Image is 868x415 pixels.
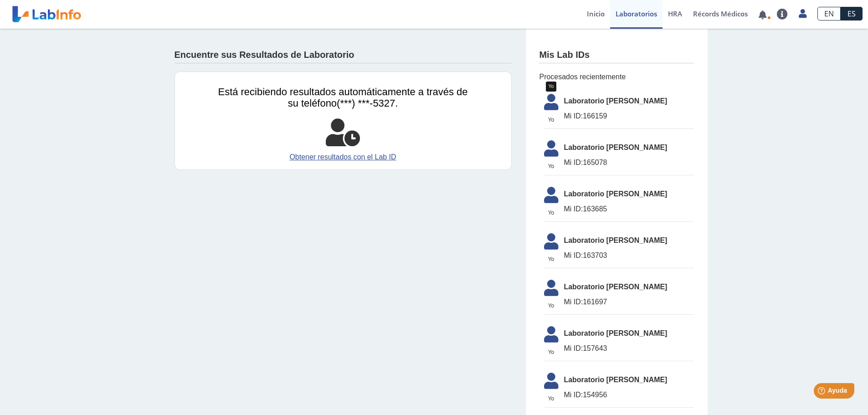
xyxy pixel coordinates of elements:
a: ES [841,7,863,20]
span: 161697 [564,297,694,307]
span: Mi ID: [564,344,583,352]
span: Yo [539,348,564,356]
span: Mi ID: [564,251,583,259]
span: Yo [539,162,564,170]
a: EN [817,7,841,20]
h4: Mis Lab IDs [539,50,590,61]
span: Laboratorio [PERSON_NAME] [564,374,694,385]
span: 166159 [564,111,694,122]
span: Laboratorio [PERSON_NAME] [564,282,694,292]
span: 154956 [564,389,694,400]
span: 163703 [564,250,694,261]
span: Yo [539,209,564,217]
span: Laboratorio [PERSON_NAME] [564,189,694,200]
span: Yo [539,395,564,403]
span: HRA [668,9,682,18]
span: Laboratorio [PERSON_NAME] [564,142,694,153]
span: Yo [539,116,564,124]
div: Yo [546,82,557,92]
h4: Encuentre sus Resultados de Laboratorio [175,50,354,61]
span: Yo [539,255,564,263]
span: 165078 [564,157,694,168]
iframe: Help widget launcher [787,379,858,405]
span: Procesados recientemente [539,72,694,82]
span: Está recibiendo resultados automáticamente a través de su teléfono [218,86,468,109]
span: Laboratorio [PERSON_NAME] [564,96,694,107]
span: Mi ID: [564,391,583,399]
span: Mi ID: [564,205,583,213]
span: Laboratorio [PERSON_NAME] [564,235,694,246]
span: Mi ID: [564,112,583,120]
span: Yo [539,302,564,310]
a: Obtener resultados con el Lab ID [218,152,468,163]
span: Laboratorio [PERSON_NAME] [564,328,694,339]
span: 157643 [564,343,694,354]
span: 163685 [564,204,694,215]
span: Mi ID: [564,159,583,166]
span: Mi ID: [564,298,583,306]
